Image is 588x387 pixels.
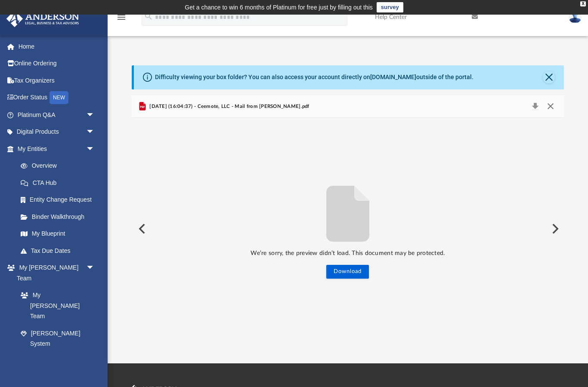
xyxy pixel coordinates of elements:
[527,101,543,113] button: Download
[6,106,108,123] a: Platinum Q&Aarrow_drop_down
[12,174,108,191] a: CTA Hub
[580,1,586,6] div: close
[569,11,582,23] img: User Pic
[6,140,108,157] a: My Entitiesarrow_drop_down
[12,287,99,325] a: My [PERSON_NAME] Team
[12,352,103,369] a: Client Referrals
[116,16,127,22] a: menu
[86,123,103,141] span: arrow_drop_down
[144,12,153,21] i: search
[6,123,108,141] a: Digital Productsarrow_drop_down
[12,225,103,243] a: My Blueprint
[545,217,564,241] button: Next File
[12,191,108,209] a: Entity Change Request
[6,55,108,72] a: Online Ordering
[12,242,108,259] a: Tax Due Dates
[185,2,373,12] div: Get a chance to win 6 months of Platinum for free just by filling out this
[132,118,564,340] div: File preview
[50,91,68,104] div: NEW
[6,259,103,287] a: My [PERSON_NAME] Teamarrow_drop_down
[6,38,108,55] a: Home
[12,325,103,352] a: [PERSON_NAME] System
[155,73,473,82] div: Difficulty viewing your box folder? You can also access your account directly on outside of the p...
[86,140,103,158] span: arrow_drop_down
[543,71,555,83] button: Close
[132,95,564,340] div: Preview
[132,248,564,259] p: We’re sorry, the preview didn’t load. This document may be protected.
[116,12,127,22] i: menu
[132,217,151,241] button: Previous File
[543,101,558,113] button: Close
[6,89,108,107] a: Order StatusNEW
[370,74,416,80] a: [DOMAIN_NAME]
[86,259,103,277] span: arrow_drop_down
[326,265,369,279] button: Download
[377,2,403,12] a: survey
[4,10,82,27] img: Anderson Advisors Platinum Portal
[12,208,108,225] a: Binder Walkthrough
[6,72,108,89] a: Tax Organizers
[12,157,108,175] a: Overview
[148,103,309,111] span: [DATE] (16:04:37) - Ceemote, LLC - Mail from [PERSON_NAME].pdf
[86,106,103,124] span: arrow_drop_down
